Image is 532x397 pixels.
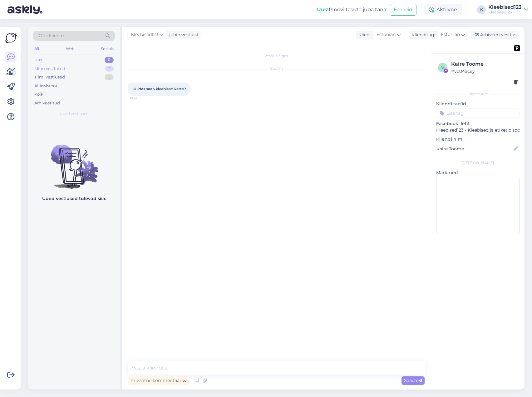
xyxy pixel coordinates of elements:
[34,83,57,89] div: AI Assistent
[409,32,436,38] div: Klienditugi
[477,5,486,14] div: K
[34,100,60,106] div: Arhiveeritud
[436,91,520,97] div: Kliendi info
[105,57,114,63] div: 0
[436,160,520,166] div: [PERSON_NAME]
[128,66,425,72] div: [DATE]
[377,31,396,38] span: Estonian
[128,53,425,59] div: Vestlus algas
[167,32,199,38] div: juhib vestlust
[317,6,387,13] div: Proovi tasuta juba täna:
[100,45,115,53] div: Socials
[65,45,76,53] div: Web
[42,195,106,202] p: Uued vestlused tulevad siia.
[441,65,444,70] span: v
[441,31,460,38] span: Estonian
[130,96,153,101] span: 15:56
[436,169,520,176] p: Märkmed
[488,10,521,15] div: Kleebised123
[436,108,520,118] input: Lisa tag
[60,111,89,117] span: Uued vestlused
[5,32,17,44] img: Askly Logo
[390,4,416,16] button: Emailid
[451,60,518,68] div: Kaire Toome
[424,4,462,15] div: Aktiivne
[451,68,518,75] div: # vc04acey
[34,74,65,80] div: Tiimi vestlused
[34,91,43,98] div: Kõik
[471,31,519,39] div: Arhiveeri vestlus
[488,5,528,15] a: Kleebised123Kleebised123
[356,32,371,38] div: Klient
[128,376,189,385] div: Privaatne kommentaar
[317,7,329,13] b: Uus!
[132,87,186,91] span: Kuidas saan kleebised kätte?
[436,145,512,152] input: Lisa nimi
[28,133,120,190] img: No chats
[436,127,520,133] p: Kleebised123 - Kleebised ja etiketid toodetele ning kleebised autodele.
[34,57,42,63] div: Uus
[105,66,114,72] div: 2
[436,120,520,127] p: Facebooki leht
[404,378,422,383] span: Saada
[436,136,520,143] p: Kliendi nimi
[34,66,65,72] div: Minu vestlused
[436,101,520,107] p: Kliendi tag'id
[131,31,158,38] span: Kleebised123
[488,5,521,10] div: Kleebised123
[514,45,520,51] img: pd
[39,33,64,39] span: Otsi kliente
[33,45,40,53] div: All
[105,74,114,80] div: 0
